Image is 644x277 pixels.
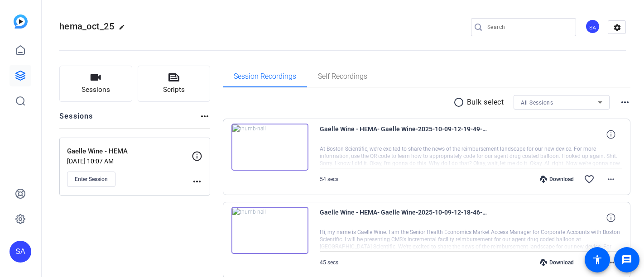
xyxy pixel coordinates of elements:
span: All Sessions [521,100,553,106]
img: thumb-nail [231,207,308,254]
mat-icon: edit [119,24,130,35]
span: Enter Session [75,176,108,183]
mat-icon: more_horiz [606,257,616,268]
mat-icon: favorite_border [584,257,595,268]
span: Gaelle Wine - HEMA- Gaelle Wine-2025-10-09-12-19-49-365-0 [320,124,487,145]
h2: Sessions [59,111,93,128]
div: SA [585,19,600,34]
div: SA [10,241,31,263]
div: Download [535,259,578,266]
p: Gaelle Wine - HEMA [67,146,192,157]
span: Gaelle Wine - HEMA- Gaelle Wine-2025-10-09-12-18-46-072-0 [320,207,487,229]
span: Sessions [82,85,110,95]
span: Self Recordings [318,73,367,80]
ngx-avatar: Stephanie Anderson [585,19,601,35]
button: Sessions [59,66,132,102]
span: hema_oct_25 [59,21,114,32]
button: Enter Session [67,172,115,187]
button: Scripts [138,66,211,102]
span: Session Recordings [234,73,296,80]
mat-icon: favorite_border [584,174,595,185]
mat-icon: more_horiz [199,111,210,122]
span: 54 secs [320,176,338,182]
mat-icon: accessibility [592,254,603,265]
div: Download [535,176,578,183]
p: [DATE] 10:07 AM [67,158,192,165]
mat-icon: more_horiz [620,97,630,108]
mat-icon: message [621,254,632,265]
span: Scripts [163,85,185,95]
mat-icon: radio_button_unchecked [453,97,467,108]
img: thumb-nail [231,124,308,171]
p: Bulk select [467,97,504,108]
span: 45 secs [320,259,338,266]
mat-icon: more_horiz [192,176,202,187]
img: blue-gradient.svg [14,14,28,29]
mat-icon: more_horiz [606,174,616,185]
input: Search [487,22,569,33]
mat-icon: settings [608,21,626,34]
